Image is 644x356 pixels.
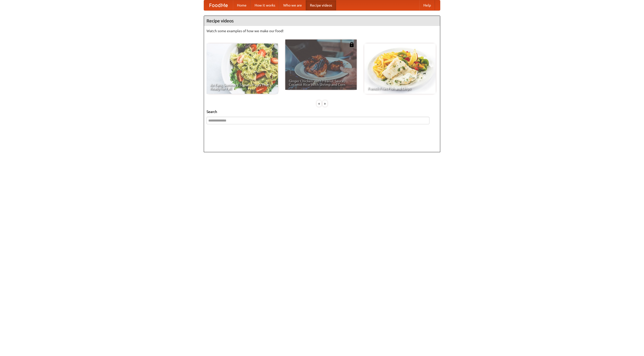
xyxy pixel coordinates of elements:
[207,28,437,33] p: Watch some examples of how we make our food!
[364,44,436,94] a: French Fries Fish and Chips
[349,42,354,47] img: 483408.png
[368,87,432,90] span: French Fries Fish and Chips
[207,109,437,114] h5: Search
[233,0,251,10] a: Home
[279,0,306,10] a: Who we are
[306,0,336,10] a: Recipe videos
[204,16,440,26] h4: Recipe videos
[204,0,233,10] a: FoodMe
[207,44,278,94] a: An Easy, Summery Tomato Pasta That's Ready for Fall
[419,0,435,10] a: Help
[323,100,327,107] div: »
[317,100,321,107] div: «
[251,0,279,10] a: How it works
[210,83,274,90] span: An Easy, Summery Tomato Pasta That's Ready for Fall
